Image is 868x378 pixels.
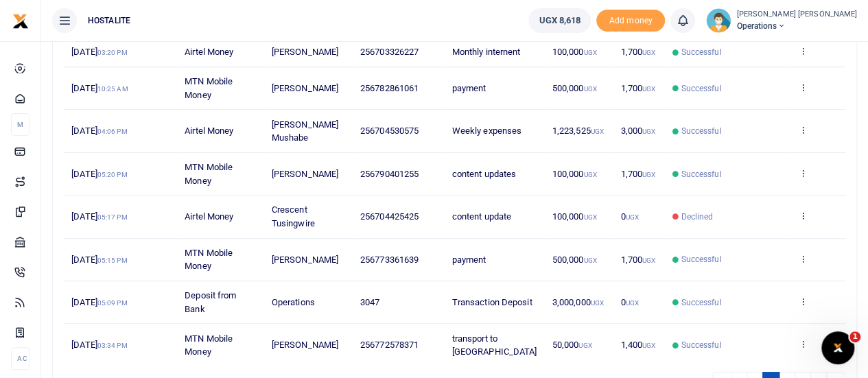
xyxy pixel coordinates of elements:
small: 05:09 PM [97,299,128,307]
span: 3,000 [620,126,655,136]
span: [PERSON_NAME] [272,169,338,179]
span: [PERSON_NAME] [272,83,338,93]
span: Declined [681,211,713,223]
span: Successful [681,296,721,309]
li: M [11,113,30,136]
small: UGX [642,257,655,264]
span: Operations [736,20,857,32]
span: [DATE] [71,211,127,222]
span: [PERSON_NAME] Mushabe [272,119,338,143]
span: Operations [272,297,315,307]
span: [PERSON_NAME] [272,340,338,350]
span: 256773361639 [360,255,419,265]
small: UGX [642,342,655,349]
span: [DATE] [71,340,127,350]
span: Successful [681,46,721,58]
span: 50,000 [552,340,592,350]
span: [PERSON_NAME] [272,255,338,265]
span: Successful [681,82,721,95]
small: 05:17 PM [97,213,128,221]
small: UGX [626,213,639,221]
small: UGX [578,342,591,349]
small: UGX [642,171,655,178]
span: 256704425425 [360,211,419,222]
li: Ac [11,347,30,370]
span: 100,000 [552,47,597,57]
img: logo-small [12,13,29,29]
small: UGX [583,85,596,93]
small: 03:34 PM [97,342,128,349]
li: Wallet ballance [523,8,596,33]
span: 1,700 [620,83,655,93]
span: 0 [620,297,638,307]
span: Successful [681,168,721,180]
span: MTN Mobile Money [185,248,233,272]
span: [DATE] [71,297,127,307]
span: Crescent Tusingwire [272,204,315,228]
span: 1 [849,331,860,342]
span: 3,000,000 [552,297,604,307]
span: 100,000 [552,211,597,222]
a: Add money [596,14,665,25]
small: 10:25 AM [97,85,128,93]
span: Airtel Money [185,126,233,136]
span: 256782861061 [360,83,419,93]
span: MTN Mobile Money [185,76,233,100]
span: Airtel Money [185,211,233,222]
span: 1,400 [620,340,655,350]
span: 256703326227 [360,47,419,57]
small: UGX [626,299,639,307]
span: 256772578371 [360,340,419,350]
span: content updates [452,169,517,179]
span: HOSTALITE [82,14,136,27]
span: 100,000 [552,169,597,179]
span: 1,223,525 [552,126,604,136]
span: 256790401255 [360,169,419,179]
a: profile-user [PERSON_NAME] [PERSON_NAME] Operations [706,8,857,33]
small: [PERSON_NAME] [PERSON_NAME] [736,9,857,21]
span: 1,700 [620,169,655,179]
span: MTN Mobile Money [185,162,233,186]
span: transport to [GEOGRAPHIC_DATA] [452,333,537,357]
span: Successful [681,339,721,351]
small: 05:20 PM [97,171,128,178]
span: UGX 8,618 [539,14,580,27]
img: profile-user [706,8,731,33]
span: content update [452,211,511,222]
span: 500,000 [552,83,597,93]
span: Airtel Money [185,47,233,57]
small: UGX [583,49,596,56]
span: payment [452,255,486,265]
span: 1,700 [620,47,655,57]
small: UGX [591,299,604,307]
span: 500,000 [552,255,597,265]
span: Add money [596,10,665,32]
span: Transaction Deposit [452,297,532,307]
span: Deposit from Bank [185,290,236,314]
span: Successful [681,253,721,265]
span: 0 [620,211,638,222]
span: [DATE] [71,83,128,93]
span: 256704530575 [360,126,419,136]
span: MTN Mobile Money [185,333,233,357]
li: Toup your wallet [596,10,665,32]
iframe: Intercom live chat [821,331,854,364]
small: UGX [642,85,655,93]
small: UGX [642,49,655,56]
a: UGX 8,618 [528,8,591,33]
span: [PERSON_NAME] [272,47,338,57]
a: logo-small logo-large logo-large [12,15,29,25]
small: UGX [583,171,596,178]
span: [DATE] [71,47,127,57]
small: UGX [583,257,596,264]
span: Successful [681,125,721,137]
span: Weekly expenses [452,126,522,136]
span: Monthly internent [452,47,521,57]
span: [DATE] [71,126,127,136]
span: 3047 [360,297,379,307]
span: 1,700 [620,255,655,265]
span: [DATE] [71,255,127,265]
small: UGX [583,213,596,221]
span: payment [452,83,486,93]
small: 05:15 PM [97,257,128,264]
